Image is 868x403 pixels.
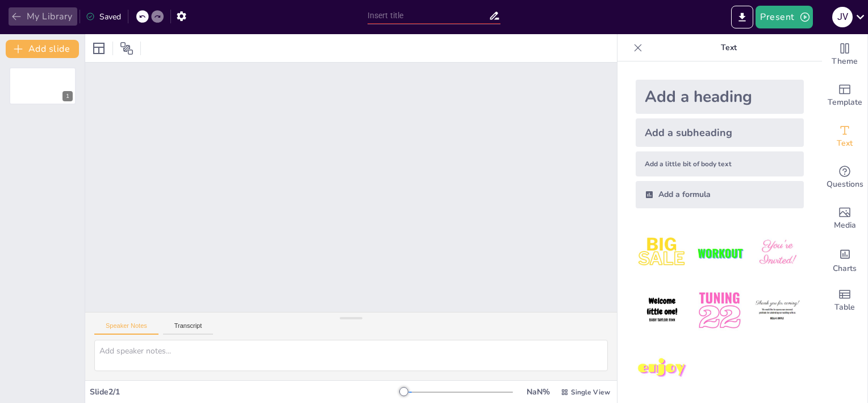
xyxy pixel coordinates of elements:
div: J V [832,7,853,27]
input: Insert title [368,7,489,24]
button: Transcript [163,322,214,335]
button: Present [756,6,812,28]
img: 1.jpeg [636,227,688,279]
div: Add a subheading [636,118,804,147]
div: Add a table [822,280,867,321]
div: 1 [9,67,76,105]
span: Template [828,96,862,109]
span: Position [120,42,133,55]
img: 7.jpeg [636,342,688,395]
div: NaN % [524,386,552,397]
img: 3.jpeg [751,227,804,279]
div: Add charts and graphs [822,239,867,280]
span: Theme [832,55,858,68]
span: Single View [571,388,610,397]
div: Add ready made slides [822,75,867,116]
img: 5.jpeg [693,284,746,337]
button: Speaker Notes [94,322,158,335]
div: Add text boxes [822,116,867,157]
button: J V [832,6,853,28]
div: Add images, graphics, shapes or video [822,198,867,239]
button: My Library [9,7,77,26]
div: Change the overall theme [822,34,867,75]
img: 4.jpeg [636,284,688,337]
div: Add a little bit of body text [636,151,804,176]
div: Saved [86,11,121,22]
div: Get real-time input from your audience [822,157,867,198]
span: Table [834,301,855,314]
span: Media [834,219,856,232]
button: Export to PowerPoint [731,6,753,28]
div: Add a heading [636,80,804,114]
div: Layout [90,39,108,57]
p: Text [647,34,811,61]
div: Slide 2 / 1 [90,386,404,397]
div: Add a formula [636,181,804,208]
button: Add slide [6,40,79,58]
div: 1 [62,91,73,101]
span: Text [837,137,853,150]
span: Questions [827,178,863,191]
span: Charts [833,262,857,275]
img: 2.jpeg [693,227,746,279]
img: 6.jpeg [751,284,804,337]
